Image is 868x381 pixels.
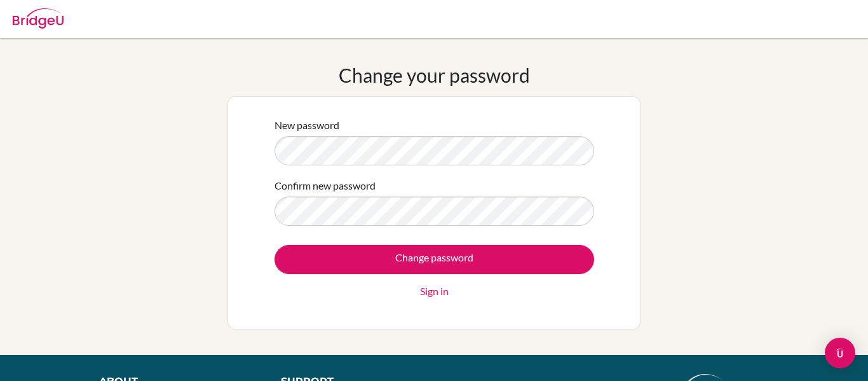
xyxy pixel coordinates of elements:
[420,284,449,299] a: Sign in
[825,338,855,368] div: Open Intercom Messenger
[339,64,530,87] h1: Change your password
[275,178,376,193] label: Confirm new password
[275,245,594,274] input: Change password
[13,8,64,29] img: Bridge-U
[275,118,339,133] label: New password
